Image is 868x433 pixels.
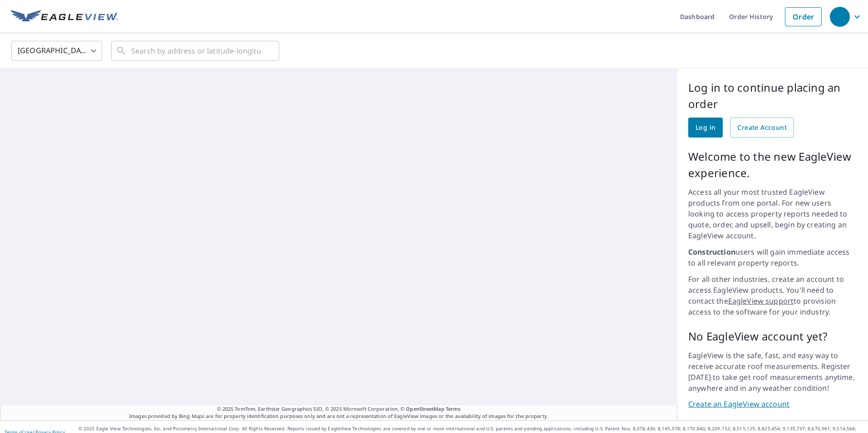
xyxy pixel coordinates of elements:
a: Terms [446,405,461,412]
strong: Construction [688,247,735,257]
p: Welcome to the new EagleView experience. [688,148,857,181]
img: EV Logo [11,10,118,24]
p: Access all your most trusted EagleView products from one portal. For new users looking to access ... [688,187,857,241]
p: EagleView is the safe, fast, and easy way to receive accurate roof measurements. Register [DATE] ... [688,350,857,394]
span: Create Account [737,122,787,133]
span: © 2025 TomTom, Earthstar Geographics SIO, © 2025 Microsoft Corporation, © [217,405,461,413]
p: users will gain immediate access to all relevant property reports. [688,246,857,268]
p: For all other industries, create an account to access EagleView products. You'll need to contact ... [688,274,857,317]
a: EagleView support [728,296,794,306]
a: Create Account [730,118,794,138]
input: Search by address or latitude-longitude [131,38,261,64]
a: OpenStreetMap [406,405,444,412]
a: Order [785,7,822,26]
a: Log in [688,118,723,138]
div: [GEOGRAPHIC_DATA] [11,38,102,64]
p: No EagleView account yet? [688,328,857,344]
a: Create an EagleView account [688,399,857,409]
p: Log in to continue placing an order [688,79,857,112]
span: Log in [695,122,715,133]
